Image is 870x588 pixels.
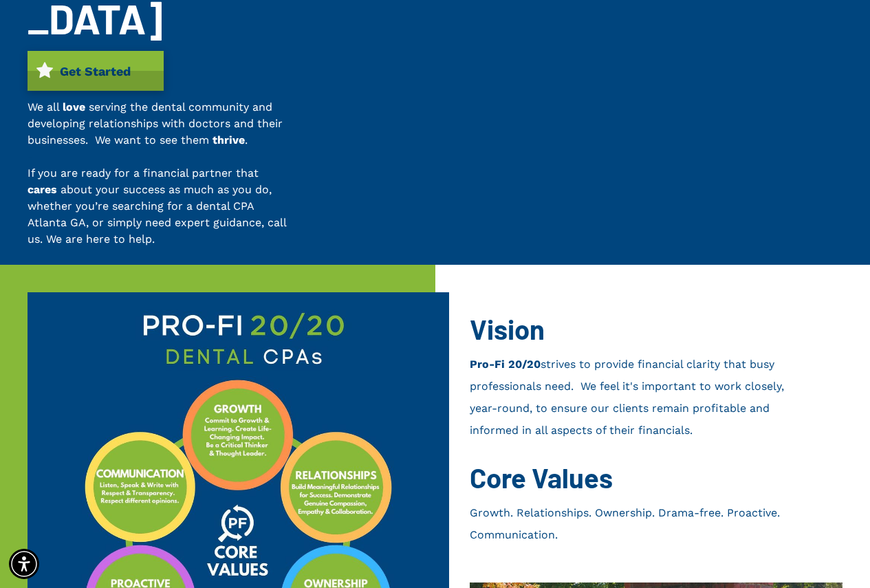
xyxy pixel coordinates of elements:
[213,133,245,146] span: thrive
[63,100,85,113] span: love
[28,100,283,146] span: serving the dental community and developing relationships with doctors and their businesses. We w...
[9,549,39,579] div: Accessibility Menu
[470,358,784,437] b: Pro-Fi 20/20
[28,183,57,196] span: cares
[28,100,59,113] span: We all
[245,133,248,146] span: .
[470,311,843,347] h2: Vision
[28,166,259,179] span: If you are ready for a financial partner that
[28,150,33,163] span: -
[28,51,164,91] a: Get Started
[470,506,780,541] span: Growth. Relationships. Ownership. Drama-free. Proactive. Communication.
[28,183,286,246] span: about your success as much as you do, whether you’re searching for a dental CPA Atlanta GA, or si...
[55,57,135,85] span: Get Started
[470,358,784,437] span: strives to provide financial clarity that busy professionals need. We feel it's important to work...
[470,461,613,494] span: Core Values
